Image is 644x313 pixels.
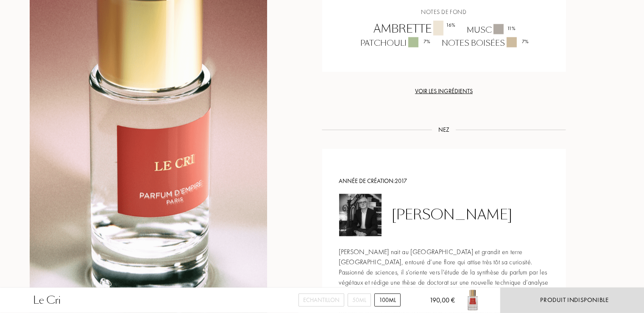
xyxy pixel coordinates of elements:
div: Echantillon [298,294,344,307]
div: 7 % [424,38,430,45]
div: 100mL [374,294,401,307]
div: Musc [460,24,521,36]
div: Voir les ingrédients [322,87,566,96]
div: Produit indisponible [541,295,609,305]
div: 11 % [507,25,516,32]
div: Ambrette [367,21,460,37]
div: Le Cri [33,293,61,308]
div: Notes de fond [329,8,560,17]
div: Année de création: 2017 [339,177,549,186]
div: Notes boisées [435,37,534,49]
div: 50mL [348,294,371,307]
div: 190,00 € [419,295,455,313]
img: Marc-Antoine Corticchiato Sommelier du Parfum [339,194,382,236]
img: Le Cri [460,288,485,313]
div: [PERSON_NAME] [392,207,513,223]
div: 16 % [446,21,455,29]
div: Patchouli [354,37,435,49]
div: 7 % [522,38,529,45]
